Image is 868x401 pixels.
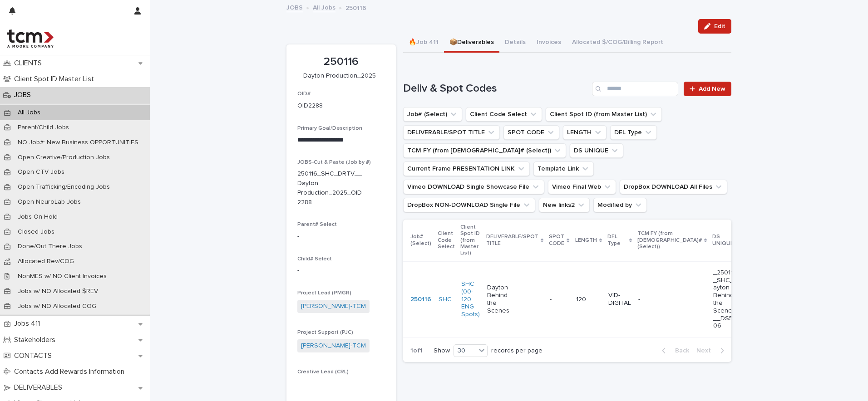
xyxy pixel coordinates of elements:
[297,160,371,165] span: JOBS-Cut & Paste (Job by #)
[297,290,351,296] span: Project Lead (PMGR)
[531,34,567,53] button: Invoices
[10,319,47,328] p: Jobs 411
[10,139,146,147] p: NO Job#: New Business OPPORTUNITIES
[575,235,597,245] p: LENGTH
[607,232,627,249] p: DEL Type
[546,107,662,122] button: Client Spot ID (from Master List)
[403,180,544,194] button: Vimeo DOWNLOAD Single Showcase File
[549,232,564,249] p: SPOT CODE
[539,198,590,212] button: New links2
[297,126,362,131] span: Primary Goal/Description
[286,2,303,12] a: JOBS
[10,168,72,176] p: Open CTV Jobs
[297,369,349,375] span: Creative Lead (CRL)
[403,143,566,158] button: TCM FY (from Job# (Select))
[693,347,731,355] button: Next
[610,125,657,140] button: DEL Type
[10,213,65,221] p: Jobs On Hold
[10,124,76,132] p: Parent/Child Jobs
[487,284,514,314] p: Dayton Behind the Scenes
[410,296,431,303] a: 250116
[297,169,363,207] p: 250116_SHC_DRTV__Dayton Production_2025_OID2288
[403,125,500,140] button: DELIVERABLE/SPOT TITLE
[297,330,353,335] span: Project Support (PJC)
[439,296,452,303] a: SHC
[301,302,366,311] a: [PERSON_NAME]-TCM
[10,352,59,360] p: CONTACTS
[10,367,132,376] p: Contacts Add Rewards Information
[410,232,432,249] p: Job# (Select)
[714,23,725,29] span: Edit
[297,91,311,97] span: OID#
[491,347,542,355] p: records per page
[670,347,689,354] span: Back
[637,229,702,252] p: TCM FY (from [DEMOGRAPHIC_DATA]# (Select))
[10,336,63,344] p: Stakeholders
[297,101,323,111] p: OID2288
[548,180,616,194] button: Vimeo Final Web
[403,340,430,362] p: 1 of 1
[499,34,531,53] button: Details
[297,222,337,227] span: Parent# Select
[592,82,678,96] input: Search
[10,109,48,117] p: All Jobs
[10,288,105,295] p: Jobs w/ NO Allocated $REV
[313,2,335,12] a: All Jobs
[461,280,480,318] a: SHC (00-120 ENG Spots)
[10,228,62,236] p: Closed Jobs
[297,72,381,80] p: Dayton Production_2025
[403,161,530,176] button: Current Frame PRESENTATION LINK
[713,269,740,330] p: _250116_SHC_Dayton Behind the Scenes___DS5206
[503,125,559,140] button: SPOT CODE
[345,2,366,12] p: 250116
[10,198,88,206] p: Open NeuroLab Jobs
[444,34,499,53] button: 📦Deliverables
[297,55,385,68] p: 250116
[576,296,601,303] p: 120
[10,91,38,99] p: JOBS
[297,266,385,275] p: -
[486,232,538,249] p: DELIVERABLE/SPOT TITLE
[438,229,455,252] p: Client Code Select
[454,346,476,356] div: 30
[655,347,693,355] button: Back
[533,161,594,176] button: Template Link
[567,34,669,53] button: Allocated $/COG/Billing Report
[10,303,104,310] p: Jobs w/ NO Allocated COG
[696,347,716,354] span: Next
[10,273,114,280] p: NonMES w/ NO Client Invoices
[297,256,332,262] span: Child# Select
[10,59,49,68] p: CLIENTS
[466,107,542,122] button: Client Code Select
[10,154,117,161] p: Open Creative/Production Jobs
[699,86,725,92] span: Add New
[10,383,69,392] p: DELIVERABLES
[608,292,631,307] p: VID-DIGITAL
[297,232,385,241] p: -
[434,347,450,355] p: Show
[593,198,647,212] button: Modified by
[698,19,731,34] button: Edit
[638,296,665,303] p: -
[570,143,623,158] button: DS UNIQUE
[460,222,481,259] p: Client Spot ID (from Master List)
[10,258,81,265] p: Allocated Rev/COG
[403,34,444,53] button: 🔥Job 411
[10,183,117,191] p: Open Trafficking/Encoding Jobs
[297,379,385,389] p: -
[403,107,462,122] button: Job# (Select)
[684,82,731,96] a: Add New
[563,125,607,140] button: LENGTH
[403,82,588,95] h1: Deliv & Spot Codes
[7,29,54,48] img: 4hMmSqQkux38exxPVZHQ
[10,243,89,250] p: Done/Out There Jobs
[550,294,553,303] p: -
[10,75,101,83] p: Client Spot ID Master List
[712,232,736,249] p: DS UNIQUE
[301,341,366,351] a: [PERSON_NAME]-TCM
[620,180,727,194] button: DropBox DOWNLOAD All Files
[403,198,535,212] button: DropBox NON-DOWNLOAD Single File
